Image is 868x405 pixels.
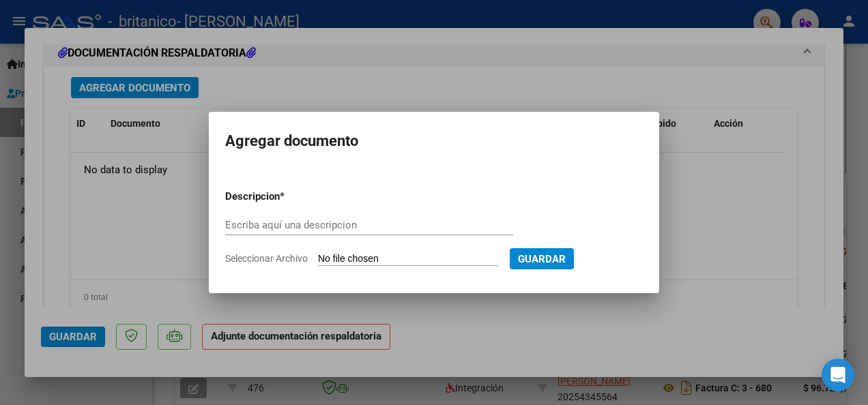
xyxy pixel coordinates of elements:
h2: Agregar documento [225,128,643,154]
button: Guardar [510,248,574,269]
p: Descripcion [225,189,351,205]
span: Seleccionar Archivo [225,253,308,264]
div: Open Intercom Messenger [822,359,854,391]
span: Guardar [518,253,566,265]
